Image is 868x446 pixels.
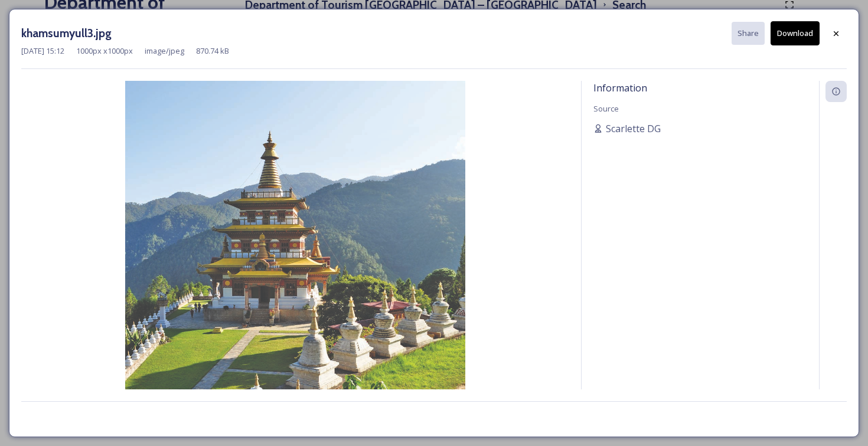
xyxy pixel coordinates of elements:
[76,45,133,57] span: 1000 px x 1000 px
[732,22,765,45] button: Share
[593,81,647,94] span: Information
[593,103,619,114] span: Source
[196,45,229,57] span: 870.74 kB
[21,25,112,42] h3: khamsumyull3.jpg
[21,81,569,421] img: khamsumyull3.jpg
[606,122,661,136] span: Scarlette DG
[771,21,820,45] button: Download
[21,45,64,57] span: [DATE] 15:12
[145,45,184,57] span: image/jpeg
